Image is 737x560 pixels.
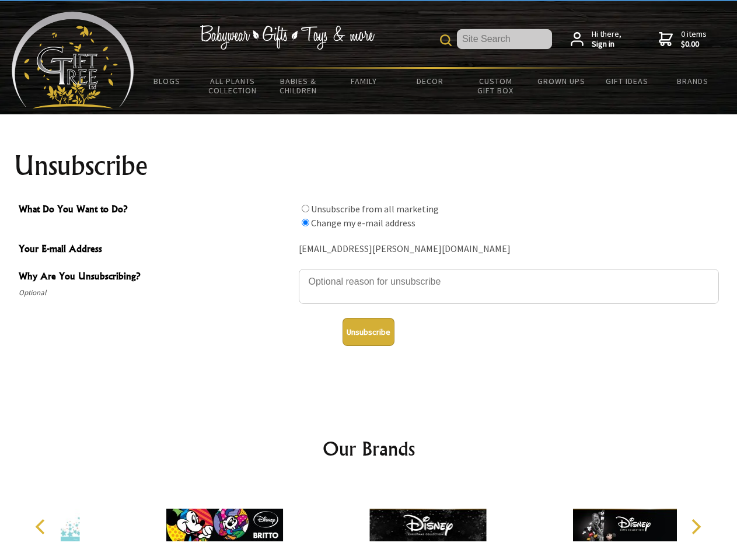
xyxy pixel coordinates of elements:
[659,29,707,50] a: 0 items$0.00
[683,514,708,540] button: Next
[331,69,397,93] a: Family
[302,205,309,212] input: What Do You Want to Do?
[29,514,55,540] button: Previous
[19,202,293,219] span: What Do You Want to Do?
[200,69,266,103] a: All Plants Collection
[571,29,621,50] a: Hi there,Sign in
[299,269,719,304] textarea: Why Are You Unsubscribing?
[311,217,415,229] label: Change my e-mail address
[19,242,293,258] span: Your E-mail Address
[12,12,134,108] img: Babyware - Gifts - Toys and more...
[592,29,621,50] span: Hi there,
[681,39,707,50] strong: $0.00
[200,25,375,50] img: Babywear - Gifts - Toys & more
[592,39,621,50] strong: Sign in
[463,69,529,103] a: Custom Gift Box
[660,69,726,93] a: Brands
[343,318,394,346] button: Unsubscribe
[681,29,707,50] span: 0 items
[14,152,724,180] h1: Unsubscribe
[594,69,660,93] a: Gift Ideas
[23,435,714,463] h2: Our Brands
[299,240,719,258] div: [EMAIL_ADDRESS][PERSON_NAME][DOMAIN_NAME]
[457,29,552,49] input: Site Search
[302,219,309,226] input: What Do You Want to Do?
[397,69,463,93] a: Decor
[311,203,439,215] label: Unsubscribe from all marketing
[134,69,200,93] a: BLOGS
[266,69,331,103] a: Babies & Children
[19,269,293,286] span: Why Are You Unsubscribing?
[528,69,594,93] a: Grown Ups
[440,34,452,46] img: product search
[19,286,293,300] span: Optional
